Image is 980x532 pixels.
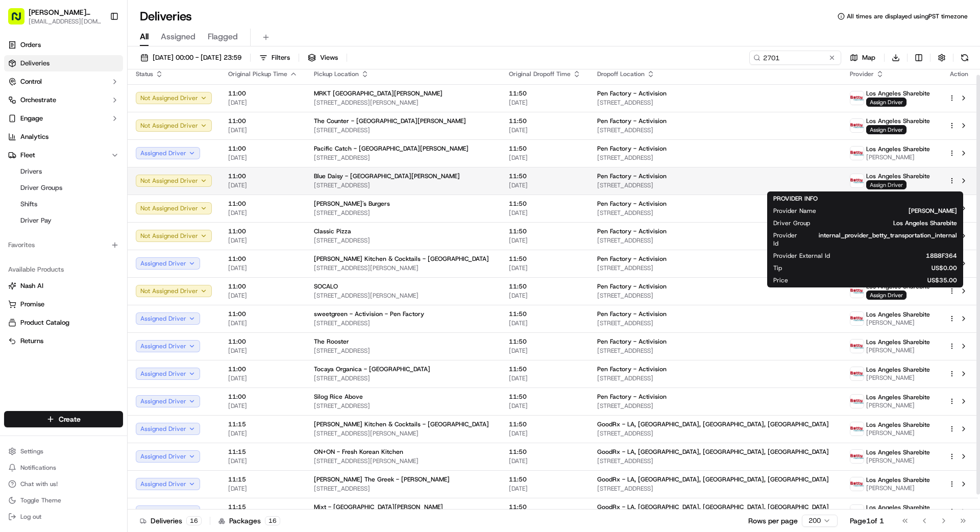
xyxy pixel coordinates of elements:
[153,53,241,62] span: [DATE] 00:00 - [DATE] 23:59
[228,457,298,465] span: [DATE]
[866,346,930,354] span: [PERSON_NAME]
[4,315,123,331] button: Product Catalog
[749,51,841,65] input: Type to search
[228,181,298,189] span: [DATE]
[597,181,834,189] span: [STREET_ADDRESS]
[46,108,140,116] div: We're available if you need us!
[866,338,930,346] span: Los Angeles Sharebite
[850,312,864,325] img: betty.jpg
[798,264,957,272] span: US$0.00
[597,172,667,180] span: Pen Factory - Activision
[866,310,930,319] span: Los Angeles Sharebite
[314,154,493,162] span: [STREET_ADDRESS]
[4,278,123,294] button: Nash AI
[228,172,298,180] span: 11:00
[773,276,788,284] span: Price
[866,421,930,429] span: Los Angeles Sharebite
[20,183,62,192] span: Driver Groups
[597,264,834,272] span: [STREET_ADDRESS]
[20,132,48,141] span: Analytics
[174,101,186,113] button: Start new chat
[20,200,37,209] span: Shifts
[59,158,62,166] span: •
[6,224,82,243] a: 📗Knowledge Base
[314,319,493,327] span: [STREET_ADDRESS]
[228,448,298,456] span: 11:15
[72,253,124,261] a: Powered byPylon
[850,505,864,518] img: betty.jpg
[862,53,875,62] span: Map
[846,252,957,260] span: 18B8F364
[140,31,149,43] span: All
[4,261,123,278] div: Available Products
[850,284,864,298] img: betty.jpg
[228,209,298,217] span: [DATE]
[4,4,106,29] button: [PERSON_NAME] Transportation[EMAIL_ADDRESS][DOMAIN_NAME]
[597,310,667,318] span: Pen Factory - Activision
[32,158,57,166] span: bettytllc
[27,66,184,77] input: Got a question? Start typing here...
[314,99,493,107] span: [STREET_ADDRESS][PERSON_NAME]
[228,292,298,300] span: [DATE]
[597,485,834,493] span: [STREET_ADDRESS]
[826,219,957,227] span: Los Angeles Sharebite
[228,117,298,125] span: 11:00
[20,95,56,105] span: Orchestrate
[4,296,123,312] button: Promise
[314,264,493,272] span: [STREET_ADDRESS][PERSON_NAME]
[102,253,124,261] span: Pylon
[509,282,581,291] span: 11:50
[4,74,123,90] button: Control
[847,12,968,20] span: All times are displayed using PST timezone
[866,145,930,153] span: Los Angeles Sharebite
[509,420,581,428] span: 11:50
[866,89,930,98] span: Los Angeles Sharebite
[136,119,212,132] button: Not Assigned Driver
[228,374,298,382] span: [DATE]
[314,117,466,125] span: The Counter - [GEOGRAPHIC_DATA][PERSON_NAME]
[850,395,864,408] img: betty.jpg
[597,236,834,245] span: [STREET_ADDRESS]
[136,368,200,380] button: Assigned Driver
[161,31,195,43] span: Assigned
[20,447,43,455] span: Settings
[20,59,50,68] span: Deliveries
[20,464,56,472] span: Notifications
[597,347,834,355] span: [STREET_ADDRESS]
[228,402,298,410] span: [DATE]
[850,477,864,491] img: betty.jpg
[140,8,192,25] h1: Deliveries
[136,70,153,78] span: Status
[773,207,816,215] span: Provider Name
[314,70,359,78] span: Pickup Location
[136,423,200,435] button: Assigned Driver
[82,224,168,243] a: 💻API Documentation
[314,485,493,493] span: [STREET_ADDRESS]
[228,70,287,78] span: Original Pickup Time
[265,516,280,525] div: 16
[136,175,212,187] button: Not Assigned Driver
[208,31,238,43] span: Flagged
[850,422,864,436] img: betty.jpg
[850,340,864,353] img: betty.jpg
[597,374,834,382] span: [STREET_ADDRESS]
[597,503,829,511] span: GoodRx - LA, [GEOGRAPHIC_DATA], [GEOGRAPHIC_DATA], [GEOGRAPHIC_DATA]
[228,89,298,98] span: 11:00
[509,393,581,401] span: 11:50
[136,312,200,325] button: Assigned Driver
[314,310,424,318] span: sweetgreen - Activision - Pen Factory
[850,147,864,160] img: betty.jpg
[46,98,167,108] div: Start new chat
[773,231,802,248] span: Provider Id
[866,401,930,409] span: [PERSON_NAME]
[597,393,667,401] span: Pen Factory - Activision
[314,429,493,438] span: [STREET_ADDRESS][PERSON_NAME]
[509,485,581,493] span: [DATE]
[597,337,667,346] span: Pen Factory - Activision
[8,300,119,309] a: Promise
[832,207,957,215] span: [PERSON_NAME]
[509,255,581,263] span: 11:50
[509,310,581,318] span: 11:50
[20,513,41,521] span: Log out
[21,98,40,116] img: 4281594248423_2fcf9dad9f2a874258b8_72.png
